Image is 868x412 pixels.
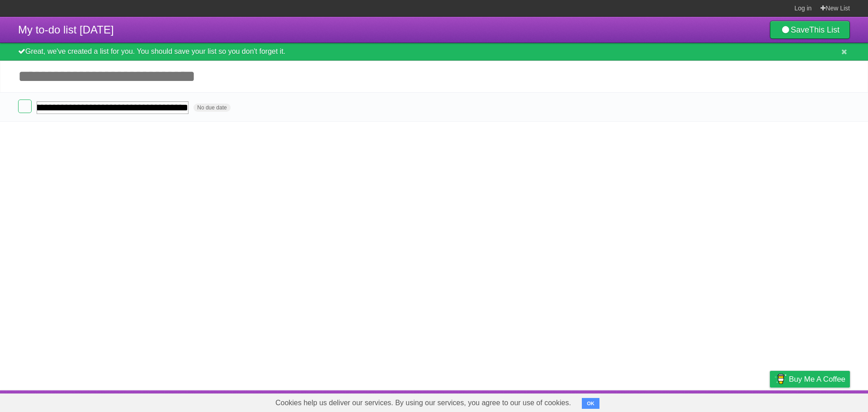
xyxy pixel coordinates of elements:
[774,371,787,387] img: Buy me a coffee
[793,393,850,410] a: Suggest a feature
[789,371,845,387] span: Buy me a coffee
[679,393,716,410] a: Developers
[193,104,230,112] span: No due date
[266,394,580,412] span: Cookies help us deliver our services. By using our services, you agree to our use of cookies.
[770,21,850,39] a: SaveThis List
[18,99,32,113] label: Done
[582,398,599,409] button: OK
[727,393,747,410] a: Terms
[770,371,850,388] a: Buy me a coffee
[809,25,840,34] b: This List
[758,393,782,410] a: Privacy
[650,393,669,410] a: About
[18,24,114,36] span: My to-do list [DATE]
